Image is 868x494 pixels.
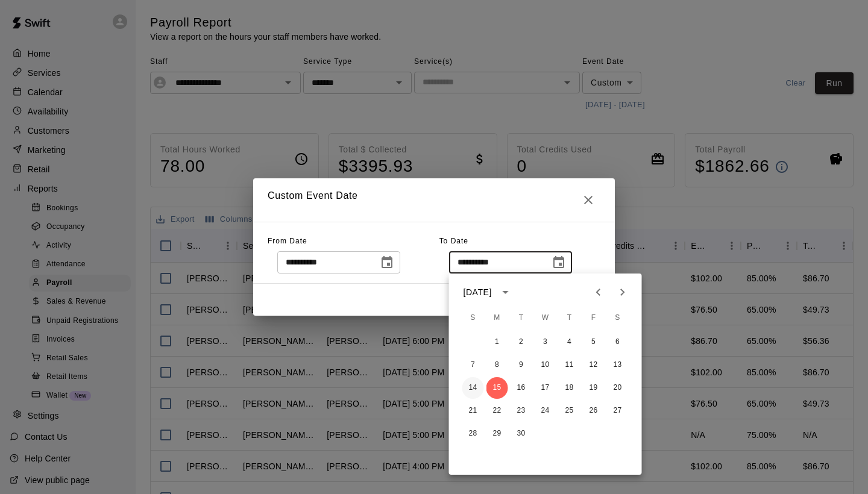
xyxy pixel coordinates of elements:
span: From Date [268,237,307,245]
button: 29 [486,423,508,445]
span: Tuesday [511,306,532,330]
span: Friday [583,306,605,330]
button: 20 [607,377,629,399]
button: 5 [583,331,605,353]
button: Previous month [587,280,611,304]
button: 17 [535,377,556,399]
span: To Date [439,237,468,245]
span: Saturday [607,306,629,330]
button: Next month [611,280,635,304]
span: Monday [486,306,508,330]
button: 30 [511,423,532,445]
button: 28 [462,423,484,445]
div: [DATE] [464,286,492,299]
button: calendar view is open, switch to year view [495,282,516,302]
button: 11 [559,354,580,376]
button: 21 [462,400,484,422]
button: 25 [559,400,580,422]
button: 3 [535,331,556,353]
button: 2 [511,331,532,353]
button: 18 [559,377,580,399]
button: 9 [511,354,532,376]
button: 24 [535,400,556,422]
button: 15 [486,377,508,399]
span: Sunday [462,306,484,330]
button: 22 [486,400,508,422]
h2: Custom Event Date [253,178,615,222]
button: 23 [511,400,532,422]
button: 26 [583,400,605,422]
span: Thursday [559,306,580,330]
button: 27 [607,400,629,422]
button: 13 [607,354,629,376]
button: 8 [486,354,508,376]
button: 1 [486,331,508,353]
button: 10 [535,354,556,376]
button: Choose date, selected date is Sep 8, 2025 [375,251,399,275]
button: 16 [511,377,532,399]
button: Close [576,188,600,212]
button: 7 [462,354,484,376]
button: 19 [583,377,605,399]
button: 12 [583,354,605,376]
button: 4 [559,331,580,353]
button: 14 [462,377,484,399]
button: 6 [607,331,629,353]
span: Wednesday [535,306,556,330]
button: Choose date, selected date is Sep 15, 2025 [547,251,571,275]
